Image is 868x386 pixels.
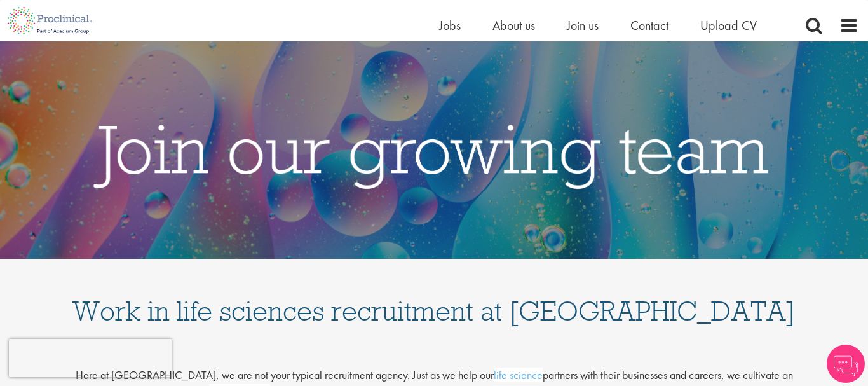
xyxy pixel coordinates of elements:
a: Contact [630,17,668,34]
a: life science [494,368,543,382]
a: Upload CV [700,17,757,34]
iframe: reCAPTCHA [9,339,172,377]
a: About us [492,17,535,34]
img: Chatbot [827,345,865,383]
h1: Work in life sciences recruitment at [GEOGRAPHIC_DATA] [72,272,796,325]
a: Jobs [439,17,461,34]
a: Join us [567,17,599,34]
